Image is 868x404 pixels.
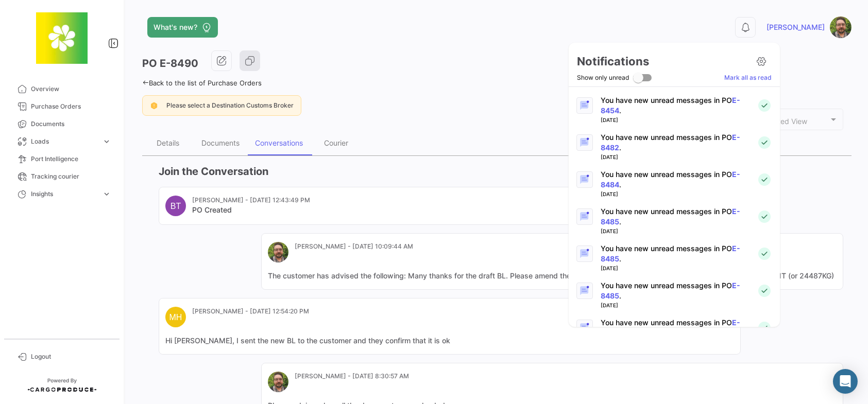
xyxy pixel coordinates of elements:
[577,72,629,84] span: Show only unread
[601,132,748,153] p: You have new unread messages in PO .
[601,227,618,235] div: [DATE]
[580,100,589,110] img: Notification icon
[601,190,618,198] div: [DATE]
[601,243,748,264] p: You have new unread messages in PO .
[601,318,748,338] p: You have new unread messages in PO .
[601,133,740,152] a: E-8482
[758,285,771,297] img: success-check.svg
[601,264,618,272] div: [DATE]
[601,153,618,161] div: [DATE]
[580,137,589,147] img: Notification icon
[601,96,740,115] a: E-8454
[580,174,589,184] img: Notification icon
[601,95,748,116] p: You have new unread messages in PO .
[758,99,771,112] img: success-check.svg
[758,248,771,260] img: success-check.svg
[601,244,740,263] a: E-8485
[601,169,748,190] p: You have new unread messages in PO .
[601,301,618,309] div: [DATE]
[758,136,771,149] img: success-check.svg
[601,280,748,301] p: You have new unread messages in PO .
[601,206,748,227] p: You have new unread messages in PO .
[758,322,771,334] img: success-check.svg
[577,54,649,68] h2: Notifications
[758,173,771,186] img: success-check.svg
[601,170,740,189] a: E-8484
[758,210,771,223] img: success-check.svg
[580,286,589,295] img: Notification icon
[833,369,858,394] div: Abrir Intercom Messenger
[580,212,589,221] img: Notification icon
[601,207,740,226] a: E-8485
[724,73,772,82] a: Mark all as read
[580,249,589,258] img: Notification icon
[580,323,589,332] img: Notification icon
[601,116,618,124] div: [DATE]
[601,281,740,300] a: E-8485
